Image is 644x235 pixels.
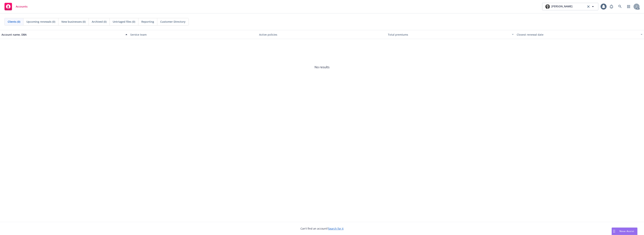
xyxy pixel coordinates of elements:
[625,3,632,10] a: Switch app
[16,5,28,8] span: Accounts
[160,20,186,24] span: Customer Directory
[328,227,344,230] a: Search for it
[616,3,624,10] a: Search
[141,20,154,24] span: Reporting
[551,4,572,9] span: [PERSON_NAME]
[612,227,637,235] button: Nova Assist
[26,20,55,24] span: Upcoming renewals (0)
[612,228,616,235] div: Drag to move
[259,33,385,37] div: Active policies
[586,4,591,9] a: clear selection
[129,30,258,39] button: Service team
[608,3,615,10] a: Report a Bug
[92,20,107,24] span: Archived (0)
[130,33,256,37] div: Service team
[386,30,515,39] button: Total premiums
[542,3,598,10] button: photo[PERSON_NAME]clear selection
[545,4,550,9] img: photo
[300,227,344,230] span: Can't find an account?
[619,230,634,233] span: Nova Assist
[515,30,644,39] button: Closest renewal date
[388,33,510,37] div: Total premiums
[517,33,638,37] div: Closest renewal date
[113,20,135,24] span: Untriaged files (0)
[1,33,123,37] div: Account name, DBA
[8,20,20,24] span: Clients (0)
[258,30,386,39] button: Active policies
[3,1,29,12] a: Accounts
[61,20,86,24] span: New businesses (0)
